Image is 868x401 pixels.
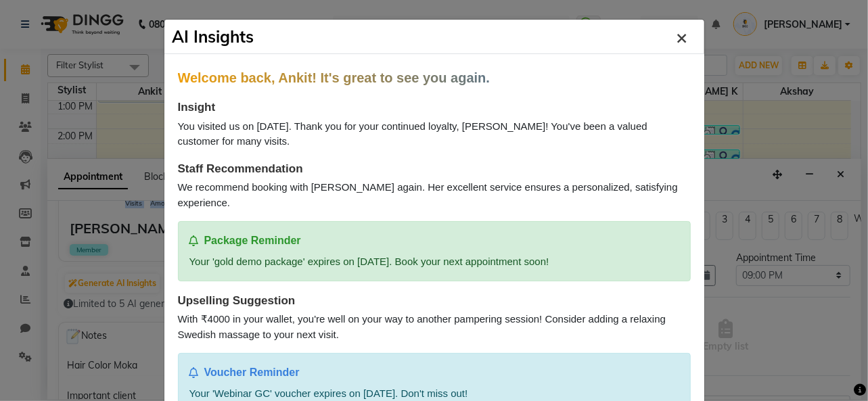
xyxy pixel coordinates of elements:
p: Voucher Reminder [189,364,679,381]
div: Your 'gold demo package' expires on [DATE]. Book your next appointment soon! [189,254,679,270]
div: With ₹4000 in your wallet, you're well on your way to another pampering session! Consider adding ... [178,312,691,342]
div: You visited us on [DATE]. Thank you for your continued loyalty, [PERSON_NAME]! You've been a valu... [178,119,691,149]
div: We recommend booking with [PERSON_NAME] again. Her excellent service ensures a personalized, sati... [178,180,691,210]
p: Upselling Suggestion [178,292,691,310]
button: Close [663,14,700,59]
span: × [676,24,687,49]
h4: AI Insights [173,24,254,49]
p: Staff Recommendation [178,160,691,178]
p: Insight [178,99,691,116]
p: Welcome back, Ankit! It's great to see you again. [178,68,691,88]
p: Package Reminder [189,233,679,249]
